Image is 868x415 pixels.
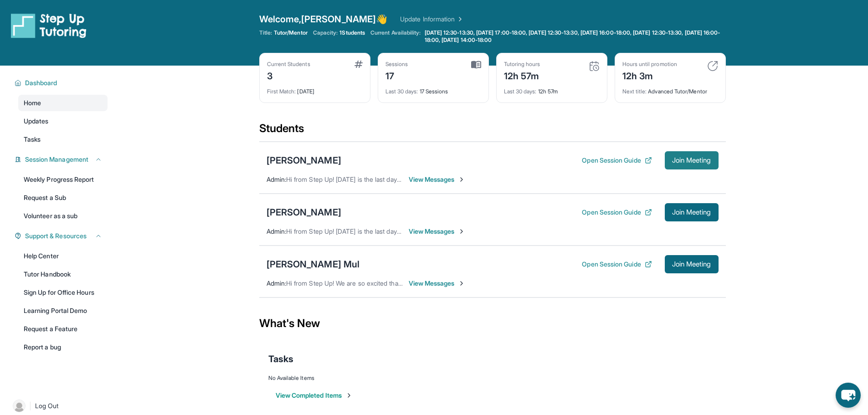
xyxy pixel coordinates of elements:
[458,228,465,235] img: Chevron-Right
[455,15,464,24] img: Chevron Right
[589,61,600,72] img: card
[458,176,465,183] img: Chevron-Right
[385,88,418,95] span: Last 30 days :
[836,383,861,408] button: chat-button
[18,321,108,337] a: Request a Feature
[425,29,724,44] span: [DATE] 12:30-13:30, [DATE] 17:00-18:00, [DATE] 12:30-13:30, [DATE] 16:00-18:00, [DATE] 12:30-13:3...
[385,68,408,82] div: 17
[267,61,310,68] div: Current Students
[18,248,108,264] a: Help Center
[582,156,652,165] button: Open Session Guide
[18,95,108,111] a: Home
[504,68,540,82] div: 12h 57m
[504,61,540,68] div: Tutoring hours
[25,231,87,241] span: Support & Resources
[259,29,272,36] span: Title:
[582,208,652,217] button: Open Session Guide
[21,78,102,87] button: Dashboard
[25,155,88,164] span: Session Management
[24,117,49,126] span: Updates
[471,61,481,69] img: card
[25,78,57,87] span: Dashboard
[24,98,41,108] span: Home
[370,29,421,44] span: Current Availability:
[267,68,310,82] div: 3
[672,210,711,215] span: Join Meeting
[267,154,341,167] div: [PERSON_NAME]
[35,401,59,410] span: Log Out
[29,400,31,411] span: |
[504,88,537,95] span: Last 30 days :
[268,374,717,382] div: No Available Items
[409,227,466,236] span: View Messages
[18,339,108,355] a: Report a bug
[11,13,87,38] img: logo
[18,131,108,148] a: Tasks
[267,227,286,235] span: Admin :
[267,279,286,287] span: Admin :
[622,82,718,95] div: Advanced Tutor/Mentor
[24,135,41,144] span: Tasks
[267,175,286,183] span: Admin :
[354,61,363,68] img: card
[18,208,108,224] a: Volunteer as a sub
[339,29,365,36] span: 1 Students
[267,258,360,271] div: [PERSON_NAME] Mul
[504,82,600,95] div: 12h 57m
[385,82,481,95] div: 17 Sessions
[409,279,466,288] span: View Messages
[665,151,719,169] button: Join Meeting
[423,29,726,44] a: [DATE] 12:30-13:30, [DATE] 17:00-18:00, [DATE] 12:30-13:30, [DATE] 16:00-18:00, [DATE] 12:30-13:3...
[18,190,108,206] a: Request a Sub
[385,61,408,68] div: Sessions
[665,255,719,273] button: Join Meeting
[276,391,353,400] button: View Completed Items
[18,302,108,319] a: Learning Portal Demo
[313,29,338,36] span: Capacity:
[622,68,677,82] div: 12h 3m
[458,280,465,287] img: Chevron-Right
[672,158,711,163] span: Join Meeting
[18,171,108,188] a: Weekly Progress Report
[707,61,718,72] img: card
[21,155,102,164] button: Session Management
[622,88,647,95] span: Next title :
[21,231,102,241] button: Support & Resources
[274,29,308,36] span: Tutor/Mentor
[672,261,711,267] span: Join Meeting
[582,260,652,269] button: Open Session Guide
[259,303,726,343] div: What's New
[18,266,108,282] a: Tutor Handbook
[622,61,677,68] div: Hours until promotion
[409,175,466,184] span: View Messages
[13,400,26,412] img: user-img
[267,82,363,95] div: [DATE]
[259,13,388,26] span: Welcome, [PERSON_NAME] 👋
[259,121,726,141] div: Students
[400,15,464,24] a: Update Information
[267,88,296,95] span: First Match :
[268,353,293,365] span: Tasks
[267,206,341,219] div: [PERSON_NAME]
[18,284,108,301] a: Sign Up for Office Hours
[665,203,719,221] button: Join Meeting
[18,113,108,129] a: Updates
